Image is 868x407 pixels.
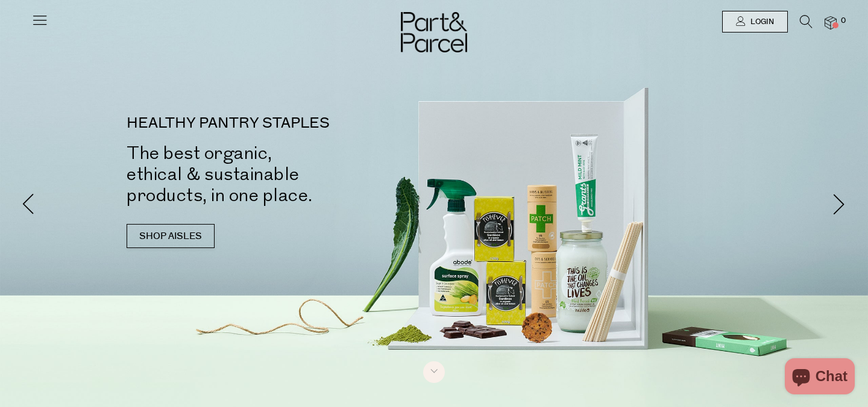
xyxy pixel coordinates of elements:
h2: The best organic, ethical & sustainable products, in one place. [127,143,452,206]
a: 0 [825,16,837,29]
a: Login [722,11,788,33]
p: HEALTHY PANTRY STAPLES [127,116,452,131]
a: SHOP AISLES [127,224,215,248]
img: Part&Parcel [401,12,467,52]
span: Login [747,17,774,27]
span: 0 [838,16,849,26]
inbox-online-store-chat: Shopify online store chat [781,358,858,397]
